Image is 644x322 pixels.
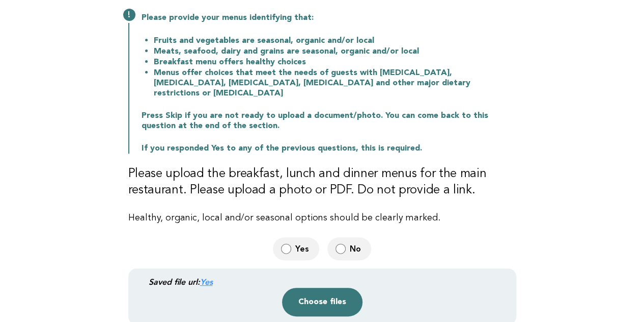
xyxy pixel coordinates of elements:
[128,211,516,225] p: Healthy, organic, local and/or seasonal options should be clearly marked.
[154,35,516,46] li: Fruits and vegetables are seasonal, organic and/or local
[142,111,516,131] p: Press Skip if you are not ready to upload a document/photo. You can come back to this question at...
[128,166,516,199] h3: Please upload the breakfast, lunch and dinner menus for the main restaurant. Please upload a phot...
[282,288,362,316] button: Choose files
[142,143,516,154] p: If you responded Yes to any of the previous questions, this is required.
[154,46,516,57] li: Meats, seafood, dairy and grains are seasonal, organic and/or local
[154,67,516,98] li: Menus offer choices that meet the needs of guests with [MEDICAL_DATA], [MEDICAL_DATA], [MEDICAL_D...
[200,277,213,287] a: Yes
[149,277,508,287] div: Saved file url:
[295,243,311,254] span: Yes
[281,243,291,254] input: Yes
[154,57,516,67] li: Breakfast menu offers healthy choices
[350,243,363,254] span: No
[142,13,516,23] p: Please provide your menus identifying that:
[335,243,346,254] input: No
